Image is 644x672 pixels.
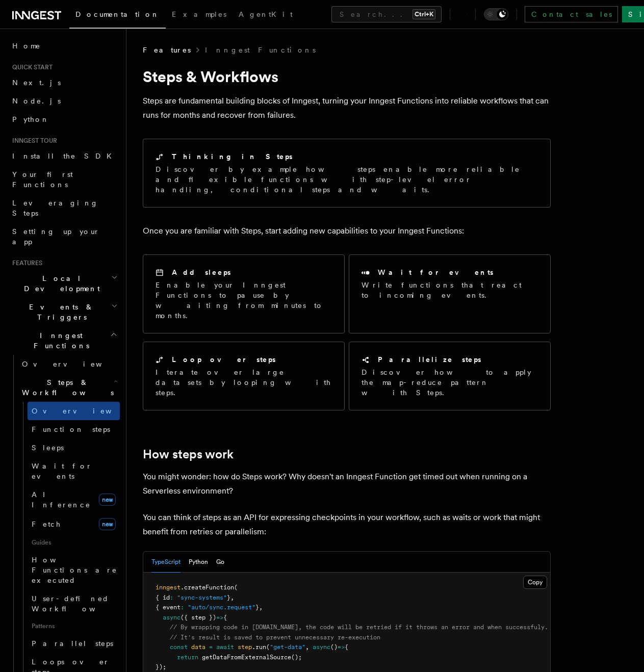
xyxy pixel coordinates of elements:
[28,634,120,653] a: Parallel steps
[156,594,170,601] span: { id
[32,595,123,613] span: User-defined Workflows
[12,115,49,123] span: Python
[8,269,120,298] button: Local Development
[230,594,234,601] span: ,
[18,355,120,373] a: Overview
[8,92,120,110] a: Node.js
[330,643,338,651] span: ()
[233,3,299,28] a: AgentKit
[331,6,442,22] button: Search...Ctrl+K
[189,552,208,573] button: Python
[99,518,116,530] span: new
[191,643,205,651] span: data
[202,654,291,661] span: getDataFromExternalSource
[523,576,547,589] button: Copy
[8,147,120,165] a: Install the SDK
[362,367,538,398] p: Discover how to apply the map-reduce pattern with Steps.
[223,614,227,621] span: {
[255,604,259,611] span: }
[28,402,120,420] a: Overview
[349,342,551,410] a: Parallelize stepsDiscover how to apply the map-reduce pattern with Steps.
[156,584,181,591] span: inngest
[270,643,305,651] span: "get-data"
[166,3,233,28] a: Examples
[156,604,181,611] span: { event
[12,79,61,87] span: Next.js
[177,594,227,601] span: "sync-systems"
[32,407,137,415] span: Overview
[362,280,538,300] p: Write functions that react to incoming events.
[12,97,61,105] span: Node.js
[313,643,330,651] span: async
[156,367,332,398] p: Iterate over large datasets by looping with steps.
[345,643,348,651] span: {
[143,45,191,55] span: Features
[156,663,166,670] span: });
[18,377,114,398] span: Steps & Workflows
[28,420,120,438] a: Function steps
[12,170,73,189] span: Your first Functions
[216,614,223,621] span: =>
[28,589,120,618] a: User-defined Workflows
[12,227,100,246] span: Setting up your app
[378,267,494,277] h2: Wait for events
[349,254,551,333] a: Wait for eventsWrite functions that react to incoming events.
[252,643,266,651] span: .run
[28,551,120,589] a: How Functions are executed
[484,8,508,20] button: Toggle dark mode
[181,604,184,611] span: :
[205,45,316,55] a: Inngest Functions
[156,164,538,195] p: Discover by example how steps enable more reliable and flexible functions with step-level error h...
[209,643,213,651] span: =
[143,447,234,461] a: How steps work
[69,3,166,29] a: Documentation
[170,624,548,631] span: // By wrapping code in [DOMAIN_NAME], the code will be retried if it throws an error and when suc...
[305,643,309,651] span: ,
[378,354,481,365] h2: Parallelize steps
[216,552,224,573] button: Go
[143,67,551,86] h1: Steps & Workflows
[163,614,181,621] span: async
[99,494,116,506] span: new
[12,199,98,217] span: Leveraging Steps
[143,139,551,208] a: Thinking in StepsDiscover by example how steps enable more reliable and flexible functions with s...
[143,342,345,410] a: Loop over stepsIterate over large datasets by looping with steps.
[28,438,120,457] a: Sleeps
[143,254,345,333] a: Add sleepsEnable your Inngest Functions to pause by waiting from minutes to months.
[28,485,120,514] a: AI Inferencenew
[181,584,234,591] span: .createFunction
[18,373,120,402] button: Steps & Workflows
[143,94,551,122] p: Steps are fundamental building blocks of Inngest, turning your Inngest Functions into reliable wo...
[32,444,64,452] span: Sleeps
[32,462,92,480] span: Wait for events
[8,273,111,294] span: Local Development
[8,330,110,351] span: Inngest Functions
[172,354,276,365] h2: Loop over steps
[28,457,120,485] a: Wait for events
[8,73,120,92] a: Next.js
[170,634,380,641] span: // It's result is saved to prevent unnecessary re-execution
[8,165,120,194] a: Your first Functions
[8,63,53,71] span: Quick start
[8,194,120,222] a: Leveraging Steps
[239,10,293,18] span: AgentKit
[28,534,120,551] span: Guides
[8,326,120,355] button: Inngest Functions
[143,470,551,498] p: You might wonder: how do Steps work? Why doesn't an Inngest Function get timed out when running o...
[172,267,231,277] h2: Add sleeps
[413,9,435,19] kbd: Ctrl+K
[32,520,61,528] span: Fetch
[338,643,345,651] span: =>
[8,298,120,326] button: Events & Triggers
[12,41,41,51] span: Home
[32,556,117,584] span: How Functions are executed
[177,654,198,661] span: return
[8,222,120,251] a: Setting up your app
[8,137,57,145] span: Inngest tour
[181,614,216,621] span: ({ step })
[170,594,173,601] span: :
[32,639,113,648] span: Parallel steps
[22,360,127,368] span: Overview
[8,110,120,128] a: Python
[143,224,551,238] p: Once you are familiar with Steps, start adding new capabilities to your Inngest Functions:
